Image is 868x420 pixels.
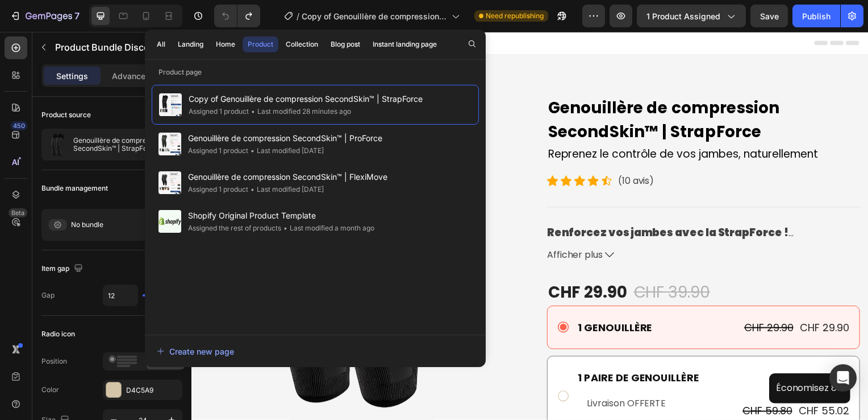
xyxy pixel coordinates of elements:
[281,223,374,234] div: Last modified a month ago
[189,106,249,117] div: Assigned 1 product
[249,106,351,117] div: Last modified 28 minutes ago
[368,36,442,52] button: Instant landing page
[152,36,170,52] button: All
[157,345,234,357] div: Create new page
[9,208,27,217] div: Beta
[211,36,240,52] button: Home
[302,10,447,22] span: Copy of Genouillère de compression SecondSkin™ | StrapForce
[248,145,324,157] div: Last modified [DATE]
[398,367,535,383] p: Livraison OFFERTE
[444,250,523,276] div: CHF 39.90
[331,39,360,50] div: Blog post
[126,385,180,396] div: D4C5A9
[286,39,318,50] div: Collection
[243,36,278,52] button: Product
[41,329,75,339] div: Radio icon
[582,344,663,374] pre: Économisez 8%
[358,195,606,210] strong: Renforcez vos jambes avec la StrapForce !
[214,5,260,27] div: Undo/Redo
[46,133,69,156] img: product feature img
[173,36,208,52] button: Landing
[41,183,108,193] div: Bundle management
[188,170,387,184] span: Genouillère de compression SecondSkin™ | FlexiMove
[297,10,299,22] span: /
[191,32,868,420] iframe: Design area
[646,10,720,22] span: 1 product assigned
[41,385,59,395] div: Color
[188,184,248,195] div: Assigned 1 product
[281,36,323,52] button: Collection
[145,67,486,78] p: Product page
[41,290,55,300] div: Gap
[358,250,440,276] div: CHF 29.90
[178,39,203,50] div: Landing
[103,285,137,306] input: Auto
[188,145,248,157] div: Assigned 1 product
[802,10,831,22] div: Publish
[325,36,365,52] button: Blog post
[760,11,779,21] span: Save
[556,290,607,306] div: CHF 29.90
[189,92,423,106] span: Copy of Genouillère de compression SecondSkin™ | StrapForce
[389,291,464,304] p: 1 GENOUILLÈRE
[829,364,857,392] div: Open Intercom Messenger
[55,40,178,54] p: Product Bundle Discount
[188,223,281,234] div: Assigned the rest of products
[73,137,178,153] p: Genouillère de compression SecondSkin™ | StrapForce
[359,116,672,132] p: Reprenez le contrôle de vos jambes, naturellement
[112,70,151,82] p: Advanced
[251,185,254,193] span: •
[358,218,673,232] button: Afficher plus
[750,5,788,27] button: Save
[74,9,80,23] p: 7
[188,131,382,145] span: Genouillère de compression SecondSkin™ | ProForce
[41,110,91,120] div: Product source
[41,261,85,277] div: Item gap
[283,224,287,232] span: •
[612,290,663,306] div: CHF 29.90
[792,5,840,27] button: Publish
[251,107,255,116] span: •
[486,11,544,21] span: Need republishing
[358,64,673,114] h2: Genouillère de compression SecondSkin™ | StrapForce
[216,39,235,50] div: Home
[248,39,273,50] div: Product
[71,220,103,230] span: No bundle
[41,356,67,367] div: Position
[11,121,27,130] div: 450
[248,184,324,195] div: Last modified [DATE]
[188,209,374,223] span: Shopify Original Product Template
[358,218,414,232] span: Afficher plus
[429,143,466,157] p: (10 avis)
[157,39,165,50] div: All
[637,5,746,27] button: 1 product assigned
[389,342,544,355] p: 1 PAIRE DE GENOUILLÈRE
[251,146,254,155] span: •
[5,5,85,27] button: 7
[554,374,606,390] div: CHF 59.80
[156,340,474,363] button: Create new page
[373,39,437,50] div: Instant landing page
[56,70,88,82] p: Settings
[611,374,663,390] div: CHF 55.02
